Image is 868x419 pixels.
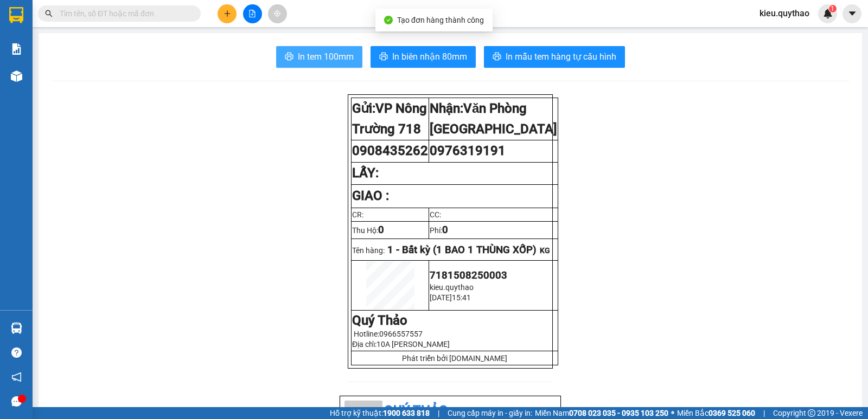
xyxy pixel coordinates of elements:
[276,46,362,68] button: printerIn tem 100mm
[392,50,467,63] span: In biên nhận 80mm
[11,70,22,82] img: warehouse-icon
[371,46,476,68] button: printerIn biên nhận 80mm
[9,7,23,23] img: logo-vxr
[448,407,532,419] span: Cung cấp máy in - giấy in:
[671,411,674,415] span: ⚪️
[383,409,430,417] strong: 1900 633 818
[429,208,558,221] td: CC:
[45,10,53,17] span: search
[847,9,857,18] span: caret-down
[352,244,557,256] p: Tên hàng:
[376,340,450,349] span: 10A [PERSON_NAME]
[11,323,22,334] img: warehouse-icon
[11,43,22,55] img: solution-icon
[452,293,471,302] span: 15:41
[352,208,429,221] td: CR:
[387,244,537,256] span: 1 - Bất kỳ (1 BAO 1 THÙNG XỐP)
[484,46,625,68] button: printerIn mẫu tem hàng tự cấu hình
[352,143,428,158] span: 0908435262
[569,409,668,417] strong: 0708 023 035 - 0935 103 250
[379,52,388,62] span: printer
[430,293,452,302] span: [DATE]
[218,4,237,23] button: plus
[298,50,354,63] span: In tem 100mm
[397,16,484,24] span: Tạo đơn hàng thành công
[808,409,815,417] span: copyright
[831,5,834,12] span: 1
[11,372,22,382] span: notification
[268,4,287,23] button: aim
[243,4,262,23] button: file-add
[11,347,22,358] span: question-circle
[763,407,765,419] span: |
[248,10,256,17] span: file-add
[540,246,550,255] span: KG
[430,101,557,137] strong: Nhận:
[379,330,423,338] span: 0966557557
[352,221,429,238] td: Thu Hộ:
[430,269,507,281] span: 7181508250003
[430,101,557,137] span: Văn Phòng [GEOGRAPHIC_DATA]
[352,340,450,349] span: Địa chỉ:
[823,9,833,18] img: icon-new-feature
[438,407,439,419] span: |
[506,50,616,63] span: In mẫu tem hàng tự cấu hình
[352,351,558,365] td: Phát triển bởi [DOMAIN_NAME]
[352,101,427,137] strong: Gửi:
[352,188,389,203] strong: GIAO :
[829,5,837,12] sup: 1
[430,283,474,292] span: kieu.quythao
[751,7,818,20] span: kieu.quythao
[330,407,430,419] span: Hỗ trợ kỹ thuật:
[442,224,448,236] span: 0
[352,313,407,328] strong: Quý Thảo
[535,407,668,419] span: Miền Nam
[493,52,501,62] span: printer
[709,409,755,417] strong: 0369 525 060
[430,143,506,158] span: 0976319191
[352,101,427,137] span: VP Nông Trường 718
[273,10,281,17] span: aim
[60,8,188,20] input: Tìm tên, số ĐT hoặc mã đơn
[352,165,379,181] strong: LẤY:
[285,52,293,62] span: printer
[354,330,423,338] span: Hotline:
[429,221,558,238] td: Phí:
[384,16,393,24] span: check-circle
[11,396,22,407] span: message
[378,224,384,236] span: 0
[843,4,861,23] button: caret-down
[677,407,755,419] span: Miền Bắc
[224,10,231,17] span: plus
